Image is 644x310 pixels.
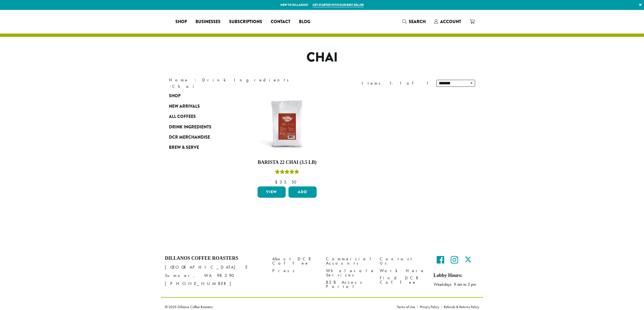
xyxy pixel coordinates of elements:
a: Press [272,267,318,274]
span: › [194,75,196,83]
img: B22_PowderedMix_Chai-300x300.jpg [256,93,318,155]
span: New Arrivals [169,103,200,110]
a: Work Here [380,267,425,274]
span: DCR Merchandise [169,134,210,141]
a: Privacy Policy [417,305,441,309]
bdi: 35.50 [275,179,299,185]
a: Wholesale Services [326,267,372,279]
a: Brew & Serve [169,142,233,153]
a: View [258,186,286,198]
a: Barista 22 Chai (3.5 lb)Rated 5.00 out of 5 $35.50 [256,93,318,184]
a: All Coffees [169,111,233,122]
a: Drink Ingredients [202,77,292,83]
a: Shop [169,91,233,101]
span: All Coffees [169,113,196,120]
a: Terms of Use [397,305,417,309]
button: Add [288,186,317,198]
span: Account [440,19,461,25]
a: B2B Access Portal [326,279,372,290]
a: About DCR Coffee [272,255,318,267]
a: Drink Ingredients [169,122,233,132]
h4: Barista 22 Chai (3.5 lb) [256,160,318,165]
a: Contact Us [380,255,425,267]
a: Get started with our best seller [313,3,364,7]
a: DCR Merchandise [169,132,233,142]
span: Shop [169,93,180,99]
span: Brew & Serve [169,144,199,151]
h5: Lobby Hours: [433,273,479,279]
h1: Chai [165,50,479,65]
a: Refunds & Returns Policy [441,305,479,309]
span: Contact [271,19,290,25]
em: Weekdays 9 am to 5 pm [433,282,476,287]
a: Search [398,17,430,26]
nav: Breadcrumb [169,77,314,90]
span: › [169,81,171,90]
span: Shop [175,19,187,25]
span: $ [275,179,280,185]
p: © 2025 Dillanos Coffee Roasters. [165,305,389,309]
a: Home [169,77,189,83]
a: Commercial Accounts [326,255,372,267]
span: Businesses [196,19,220,25]
a: New Arrivals [169,101,233,111]
span: Subscriptions [229,19,262,25]
span: Blog [299,19,310,25]
p: [GEOGRAPHIC_DATA] E Sumner, WA 98390 [PHONE_NUMBER] [165,263,264,287]
a: Shop [171,17,191,26]
div: Items 1-1 of 1 [362,80,428,86]
span: Search [409,19,426,25]
div: Rated 5.00 out of 5 [275,169,299,177]
span: Drink Ingredients [169,124,211,131]
h4: Dillanos Coffee Roasters [165,255,264,261]
a: Find DCR Coffee [380,274,425,286]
